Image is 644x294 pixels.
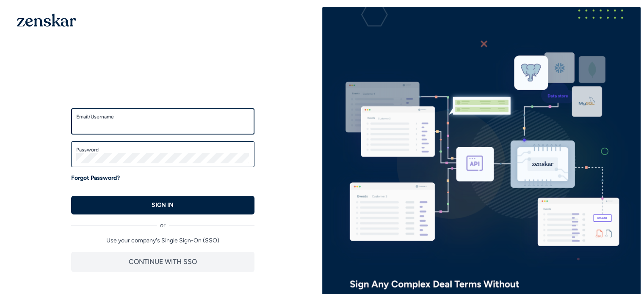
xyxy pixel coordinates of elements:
[71,174,120,182] a: Forgot Password?
[71,236,254,245] p: Use your company's Single Sign-On (SSO)
[71,214,254,230] div: or
[71,196,254,214] button: SIGN IN
[71,252,254,272] button: CONTINUE WITH SSO
[152,201,174,209] p: SIGN IN
[17,14,76,27] img: 1OGAJ2xQqyY4LXKgY66KYq0eOWRCkrZdAb3gUhuVAqdWPZE9SRJmCz+oDMSn4zDLXe31Ii730ItAGKgCKgCCgCikA4Av8PJUP...
[76,113,249,120] label: Email/Username
[76,146,249,153] label: Password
